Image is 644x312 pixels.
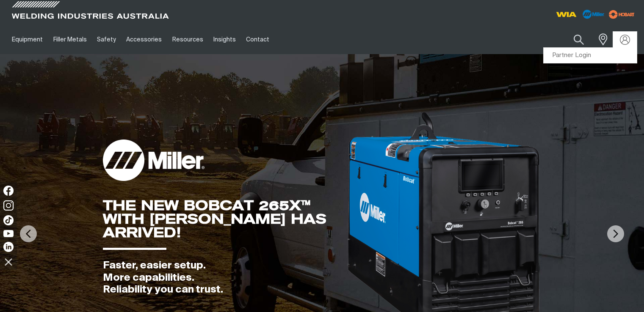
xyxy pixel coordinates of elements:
img: Instagram [3,200,14,211]
input: Product name or item number... [554,30,593,49]
a: Accessories [121,25,167,54]
a: Filler Metals [48,25,91,54]
a: Equipment [7,25,48,54]
a: Insights [208,25,241,54]
a: Contact [241,25,274,54]
img: LinkedIn [3,242,14,252]
img: hide socials [1,255,16,269]
a: Partner Login [544,48,637,63]
img: miller [606,8,637,21]
a: Resources [167,25,208,54]
img: Facebook [3,186,14,196]
img: PrevArrow [20,225,37,242]
a: Safety [92,25,121,54]
img: YouTube [3,230,14,237]
img: TikTok [3,215,14,225]
div: Faster, easier setup. More capabilities. Reliability you can trust. [103,260,346,296]
div: THE NEW BOBCAT 265X™ WITH [PERSON_NAME] HAS ARRIVED! [103,199,346,239]
button: Search products [564,30,593,49]
nav: Main [7,25,480,54]
img: NextArrow [607,225,624,242]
